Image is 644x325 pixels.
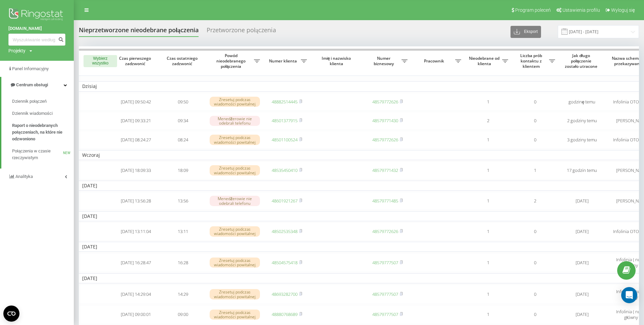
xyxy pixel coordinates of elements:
a: 48501377915 [272,118,298,124]
td: 16:28 [159,253,206,272]
td: 1 [465,253,512,272]
td: 1 [465,223,512,240]
td: 18:09 [159,161,206,179]
span: Numer klienta [267,58,301,64]
td: [DATE] 18:09:33 [112,161,159,179]
img: Ringostat logo [8,7,65,24]
div: Przetworzone połączenia [207,27,276,37]
td: 1 [465,305,512,324]
div: Zresetuj podczas wiadomości powitalnej [210,310,260,320]
div: Nieprzetworzone nieodebrane połączenia [79,27,199,37]
span: Czas ostatniego zadzwonić [165,56,201,66]
td: [DATE] [558,253,605,272]
span: Liczba prób kontaktu z klientem [515,53,549,69]
a: 48601921267 [272,198,298,204]
td: [DATE] [558,305,605,324]
div: Projekty [8,47,25,54]
span: Program poleceń [515,7,551,13]
span: Nieodebrane od klienta [468,56,502,66]
span: Wyloguj się [611,7,635,13]
span: Powód nieodebranego połączenia [210,53,254,69]
div: Menedżerowie nie odebrali telefonu [210,116,260,126]
div: Zresetuj podczas wiadomości powitalnej [210,289,260,299]
button: Wybierz wszystko [84,55,117,67]
a: Centrum obsługi [1,77,74,93]
td: [DATE] [558,223,605,240]
a: 48504575418 [272,260,298,266]
span: Jak długo połączenie zostało utracone [564,53,600,69]
td: 3 godziny temu [558,131,605,149]
a: Połączenia w czasie rzeczywistymNEW [12,145,74,164]
td: 17 godzin temu [558,161,605,179]
td: [DATE] 13:11:04 [112,223,159,240]
td: 2 [465,112,512,130]
a: 48579772626 [372,228,398,234]
span: Centrum obsługi [16,82,48,87]
td: 09:00 [159,305,206,324]
td: [DATE] 09:33:21 [112,112,159,130]
div: Menedżerowie nie odebrali telefonu [210,196,260,206]
td: 1 [512,161,558,179]
td: 0 [512,305,558,324]
td: 1 [465,192,512,210]
button: Open CMP widget [3,306,19,322]
a: [DOMAIN_NAME] [8,25,65,32]
a: Dziennik połączeń [12,95,74,107]
a: 48535450410 [272,167,298,173]
span: Raport o nieodebranych połączeniach, na które nie odzwoniono [12,122,70,142]
a: 48693282700 [272,291,298,297]
td: 0 [512,112,558,130]
a: 48579777507 [372,260,398,266]
td: 1 [465,161,512,179]
span: Dziennik połączeń [12,98,47,105]
td: 0 [512,253,558,272]
div: Open Intercom Messenger [621,287,637,303]
a: 48579771432 [372,167,398,173]
a: 48882514445 [272,99,298,105]
span: Ustawienia profilu [562,7,600,13]
td: 1 [465,285,512,304]
span: Dziennik wiadomości [12,110,53,117]
td: 2 [512,192,558,210]
div: Zresetuj podczas wiadomości powitalnej [210,97,260,107]
td: 0 [512,131,558,149]
a: 48579771485 [372,198,398,204]
td: [DATE] 09:50:42 [112,93,159,111]
button: Eksport [511,26,541,38]
td: [DATE] 08:24:27 [112,131,159,149]
td: 13:56 [159,192,206,210]
a: 48502535348 [272,228,298,234]
td: 14:29 [159,285,206,304]
td: 09:34 [159,112,206,130]
span: Pracownik [414,58,455,64]
div: Zresetuj podczas wiadomości powitalnej [210,135,260,145]
a: 48579771430 [372,118,398,124]
td: 1 [465,93,512,111]
td: 2 godziny temu [558,112,605,130]
a: 48501100524 [272,137,298,143]
td: 08:24 [159,131,206,149]
div: Zresetuj podczas wiadomości powitalnej [210,226,260,236]
td: 09:50 [159,93,206,111]
td: [DATE] 13:56:28 [112,192,159,210]
a: 48579772626 [372,137,398,143]
td: 0 [512,93,558,111]
td: 0 [512,285,558,304]
a: 48579777507 [372,311,398,317]
td: [DATE] 14:29:04 [112,285,159,304]
td: 13:11 [159,223,206,240]
span: Numer biznesowy [367,56,401,66]
div: Zresetuj podczas wiadomości powitalnej [210,165,260,175]
a: Raport o nieodebranych połączeniach, na które nie odzwoniono [12,120,74,145]
td: godzinę temu [558,93,605,111]
span: Analityka [15,174,33,179]
td: 0 [512,223,558,240]
a: 48579777507 [372,291,398,297]
div: Zresetuj podczas wiadomości powitalnej [210,258,260,268]
td: 1 [465,131,512,149]
td: [DATE] [558,192,605,210]
span: Imię i nazwisko klienta [316,56,358,66]
a: Dziennik wiadomości [12,107,74,120]
input: Wyszukiwanie według numeru [8,34,65,46]
a: 48880768689 [272,311,298,317]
